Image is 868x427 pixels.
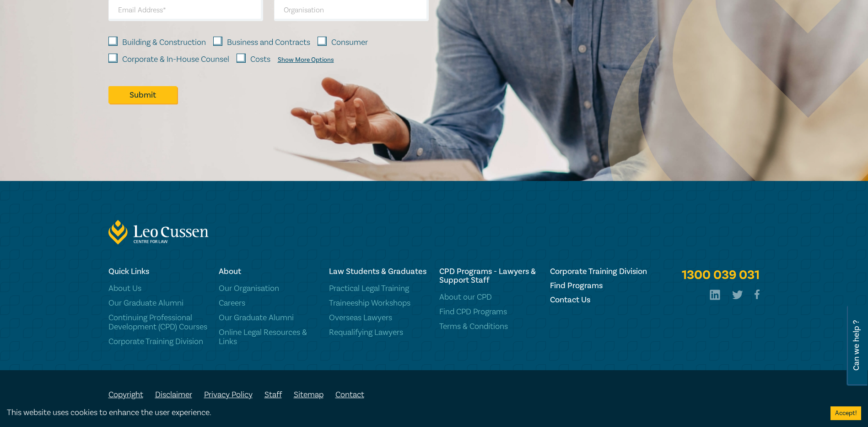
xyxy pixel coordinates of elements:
[329,299,428,308] a: Traineeship Workshops
[122,54,229,66] label: Corporate & In-House Counsel
[219,284,318,293] a: Our Organisation
[204,389,253,400] a: Privacy Policy
[108,389,143,400] a: Copyright
[550,281,649,290] a: Find Programs
[439,307,539,317] a: Find CPD Programs
[329,284,428,293] a: Practical Legal Training
[550,267,649,276] a: Corporate Training Division
[227,37,310,49] label: Business and Contracts
[439,322,539,331] a: Terms & Conditions
[108,86,177,104] button: Submit
[830,406,861,420] button: Accept cookies
[335,389,364,400] a: Contact
[108,299,208,308] a: Our Graduate Alumni
[108,337,208,346] a: Corporate Training Division
[682,267,760,284] a: 1300 039 031
[852,311,861,380] span: Can we help ?
[264,389,282,400] a: Staff
[550,296,649,304] a: Contact Us
[219,299,318,308] a: Careers
[250,54,270,66] label: Costs
[219,267,318,276] h6: About
[439,267,539,285] h6: CPD Programs - Lawyers & Support Staff
[294,389,323,400] a: Sitemap
[329,267,428,276] h6: Law Students & Graduates
[122,37,206,49] label: Building & Construction
[108,284,208,293] a: About Us
[7,407,817,419] div: This website uses cookies to enhance the user experience.
[155,389,192,400] a: Disclaimer
[108,267,208,276] h6: Quick Links
[108,313,208,332] a: Continuing Professional Development (CPD) Courses
[331,37,368,49] label: Consumer
[439,293,539,302] a: About our CPD
[219,313,318,323] a: Our Graduate Alumni
[219,328,318,346] a: Online Legal Resources & Links
[329,328,428,337] a: Requalifying Lawyers
[329,313,428,323] a: Overseas Lawyers
[278,56,334,64] div: Show More Options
